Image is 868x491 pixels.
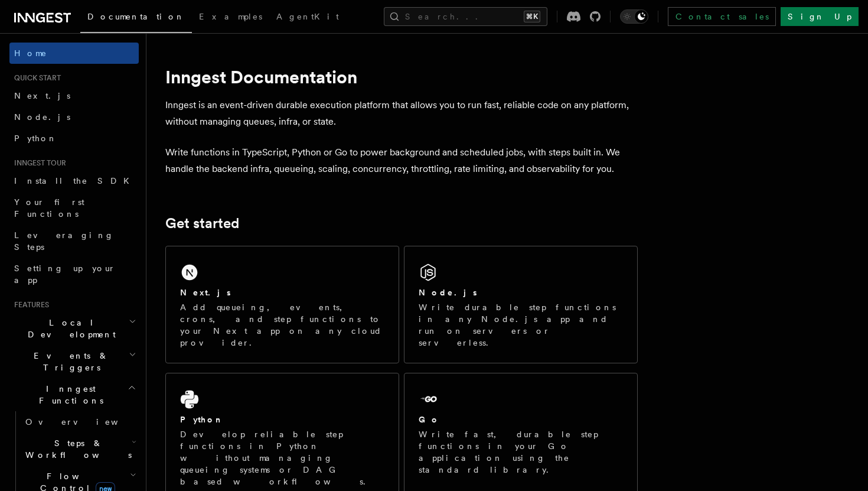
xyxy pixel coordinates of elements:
p: Write functions in TypeScript, Python or Go to power background and scheduled jobs, with steps bu... [165,144,638,177]
kbd: ⌘K [524,11,540,22]
button: Inngest Functions [9,378,139,411]
button: Local Development [9,312,139,345]
span: Quick start [9,73,61,83]
span: Home [14,47,47,59]
span: AgentKit [276,12,339,21]
span: Your first Functions [14,197,84,219]
a: Overview [21,411,139,433]
a: Examples [192,4,269,32]
span: Setting up your app [14,264,116,285]
p: Inngest is an event-driven durable execution platform that allows you to run fast, reliable code ... [165,97,638,130]
span: Python [14,134,57,143]
span: Node.js [14,112,70,122]
button: Search...⌘K [384,7,547,26]
button: Steps & Workflows [21,433,139,466]
h2: Next.js [180,287,231,298]
a: Python [9,128,139,149]
span: Events & Triggers [9,350,129,373]
a: Get started [165,215,239,232]
h2: Node.js [419,287,477,298]
a: Node.js [9,106,139,128]
a: AgentKit [269,4,346,32]
button: Events & Triggers [9,345,139,378]
span: Next.js [14,91,70,100]
a: Documentation [80,4,192,33]
p: Develop reliable step functions in Python without managing queueing systems or DAG based workflows. [180,428,384,487]
p: Write fast, durable step functions in your Go application using the standard library. [419,428,623,476]
h2: Python [180,414,224,425]
a: Install the SDK [9,170,139,191]
a: Contact sales [668,7,776,26]
a: Leveraging Steps [9,225,139,258]
a: Your first Functions [9,191,139,225]
span: Steps & Workflows [21,437,132,461]
h1: Inngest Documentation [165,66,638,87]
a: Home [9,43,139,64]
p: Add queueing, events, crons, and step functions to your Next app on any cloud provider. [180,301,384,349]
h2: Go [419,414,440,425]
span: Examples [199,12,262,21]
span: Install the SDK [14,176,136,186]
a: Sign Up [781,7,859,26]
span: Inngest Functions [9,383,128,407]
a: Node.jsWrite durable step functions in any Node.js app and run on servers or serverless. [404,246,638,363]
a: Setting up your app [9,258,139,291]
a: Next.js [9,85,139,106]
span: Features [9,300,49,310]
p: Write durable step functions in any Node.js app and run on servers or serverless. [419,301,623,349]
span: Overview [25,417,147,427]
span: Inngest tour [9,158,66,168]
button: Toggle dark mode [620,9,648,24]
a: Next.jsAdd queueing, events, crons, and step functions to your Next app on any cloud provider. [165,246,399,363]
span: Leveraging Steps [14,230,114,252]
span: Documentation [87,12,185,21]
span: Local Development [9,317,129,340]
